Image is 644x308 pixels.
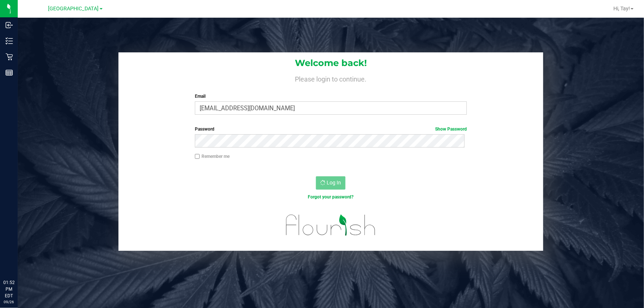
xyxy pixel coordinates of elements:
a: Forgot your password? [308,194,354,200]
a: Show Password [435,127,467,132]
inline-svg: Reports [6,69,13,76]
inline-svg: Retail [6,53,13,60]
span: Password [195,127,214,132]
label: Remember me [195,153,230,160]
inline-svg: Inventory [6,37,13,45]
input: Remember me [195,154,200,159]
p: 09/26 [3,299,14,305]
h4: Please login to continue. [118,74,543,83]
h1: Welcome back! [118,58,543,68]
span: [GEOGRAPHIC_DATA] [48,6,99,12]
span: Hi, Tay! [613,6,630,11]
img: flourish_logo.svg [278,208,384,242]
label: Email [195,93,467,100]
button: Log In [316,176,345,190]
inline-svg: Inbound [6,21,13,29]
span: Log In [327,180,341,186]
p: 01:52 PM EDT [3,279,14,299]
